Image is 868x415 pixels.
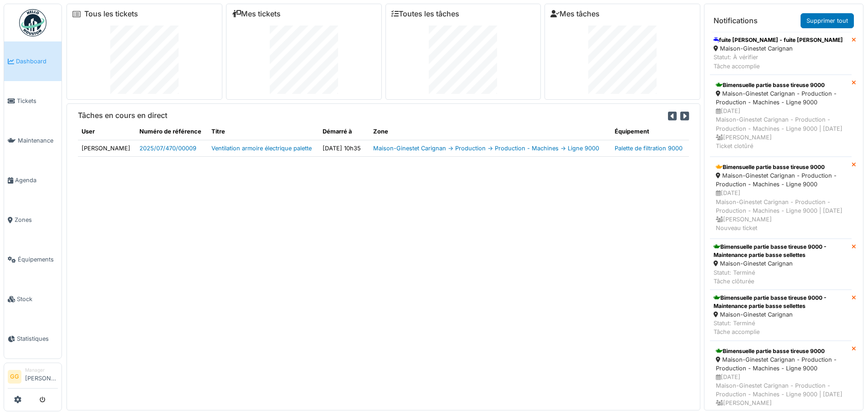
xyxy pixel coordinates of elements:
div: Statut: Terminé Tâche clôturée [714,268,848,286]
a: Supprimer tout [801,13,854,28]
a: Mes tickets [232,10,281,18]
h6: Tâches en cours en direct [78,111,167,120]
div: Maison-Ginestet Carignan - Production - Production - Machines - Ligne 9000 [716,89,846,107]
a: Bimensuelle partie basse tireuse 9000 - Maintenance partie basse sellettes Maison-Ginestet Carign... [710,239,852,290]
div: Bimensuelle partie basse tireuse 9000 [716,347,846,355]
a: Tous les tickets [84,10,138,18]
span: Maintenance [18,136,58,145]
div: Manager [25,367,58,374]
th: Zone [370,123,611,140]
div: [DATE] Maison-Ginestet Carignan - Production - Production - Machines - Ligne 9000 | [DATE] [PERSO... [716,107,846,150]
span: Stock [17,295,58,303]
a: Palette de filtration 9000 [615,145,683,152]
div: fuite [PERSON_NAME] - fuite [PERSON_NAME] [714,36,843,44]
div: Maison-Ginestet Carignan [714,310,848,319]
li: [PERSON_NAME] [25,367,58,386]
div: Bimensuelle partie basse tireuse 9000 [716,163,846,171]
a: Bimensuelle partie basse tireuse 9000 - Maintenance partie basse sellettes Maison-Ginestet Carign... [710,290,852,341]
div: Statut: Terminé Tâche accomplie [714,319,848,336]
th: Numéro de référence [136,123,207,140]
a: Agenda [4,160,62,200]
span: Agenda [15,176,58,184]
span: Statistiques [17,334,58,343]
div: Maison-Ginestet Carignan - Production - Production - Machines - Ligne 9000 [716,171,846,189]
span: Dashboard [16,57,58,66]
div: Maison-Ginestet Carignan [714,259,848,268]
span: Équipements [18,255,58,264]
td: [PERSON_NAME] [78,140,136,156]
th: Démarré à [319,123,370,140]
a: Ventilation armoire électrique palette [211,145,312,152]
img: Badge_color-CXgf-gQk.svg [19,9,46,36]
div: Statut: À vérifier Tâche accomplie [714,53,843,70]
div: [DATE] Maison-Ginestet Carignan - Production - Production - Machines - Ligne 9000 | [DATE] [PERSO... [716,189,846,232]
th: Équipement [611,123,689,140]
span: Tickets [17,97,58,105]
a: Tickets [4,81,62,121]
div: Bimensuelle partie basse tireuse 9000 - Maintenance partie basse sellettes [714,294,848,310]
div: Bimensuelle partie basse tireuse 9000 - Maintenance partie basse sellettes [714,243,848,259]
a: 2025/07/470/00009 [139,145,196,152]
a: Maintenance [4,121,62,160]
a: Mes tâches [550,10,600,18]
span: Zones [15,215,58,224]
a: Zones [4,200,62,240]
a: Maison-Ginestet Carignan -> Production -> Production - Machines -> Ligne 9000 [373,145,599,152]
a: GG Manager[PERSON_NAME] [8,367,58,389]
a: Toutes les tâches [391,10,459,18]
div: Bimensuelle partie basse tireuse 9000 [716,81,846,89]
a: Dashboard [4,41,62,81]
td: [DATE] 10h35 [319,140,370,156]
th: Titre [208,123,319,140]
li: GG [8,370,21,384]
a: Statistiques [4,319,62,359]
a: Stock [4,279,62,319]
div: Maison-Ginestet Carignan [714,44,843,53]
h6: Notifications [714,16,758,25]
a: Bimensuelle partie basse tireuse 9000 Maison-Ginestet Carignan - Production - Production - Machin... [710,157,852,239]
a: Équipements [4,240,62,279]
div: Maison-Ginestet Carignan - Production - Production - Machines - Ligne 9000 [716,355,846,373]
a: fuite [PERSON_NAME] - fuite [PERSON_NAME] Maison-Ginestet Carignan Statut: À vérifierTâche accomplie [710,32,852,75]
a: Bimensuelle partie basse tireuse 9000 Maison-Ginestet Carignan - Production - Production - Machin... [710,75,852,157]
span: translation missing: fr.shared.user [82,128,95,135]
